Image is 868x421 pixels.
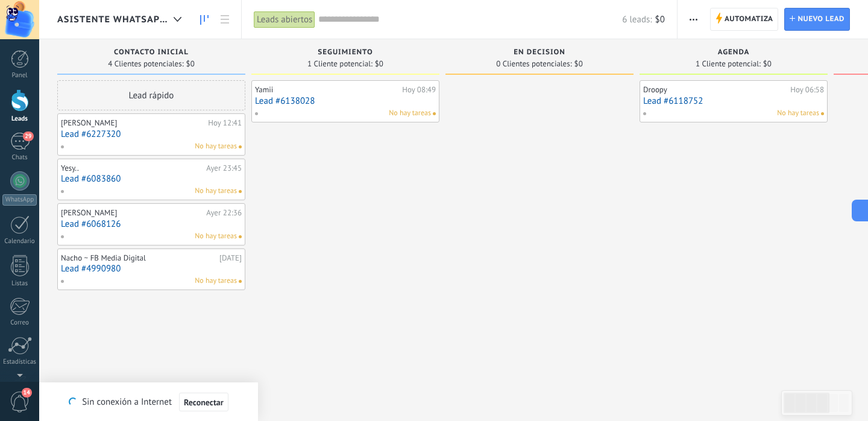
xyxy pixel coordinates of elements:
[763,60,772,68] span: $0
[375,60,383,68] span: $0
[57,14,169,25] span: Asistente WhatsApp ([PERSON_NAME])
[725,8,773,30] span: Automatiza
[69,392,228,412] div: Sin conexión a Internet
[239,145,242,148] span: No hay nada asignado
[514,48,565,57] span: En decision
[239,280,242,283] span: No hay nada asignado
[257,48,433,59] div: Seguimiento
[2,154,37,162] div: Chats
[2,358,37,366] div: Estadísticas
[696,60,761,68] span: 1 Cliente potencial:
[2,194,37,206] div: WhatsApp
[318,48,373,57] span: Seguimiento
[206,208,242,218] div: Ayer 22:36
[254,11,315,28] div: Leads abiertos
[195,276,237,286] span: No hay tareas
[433,112,436,115] span: No hay nada asignado
[194,8,215,31] a: Leads
[61,264,242,274] a: Lead #4990980
[496,60,571,68] span: 0 Clientes potenciales:
[215,8,235,31] a: Lista
[108,60,183,68] span: 4 Clientes potenciales:
[61,118,205,128] div: [PERSON_NAME]
[61,208,203,218] div: [PERSON_NAME]
[195,141,237,152] span: No hay tareas
[22,388,32,397] span: 14
[2,115,37,123] div: Leads
[2,319,37,327] div: Correo
[797,8,844,30] span: Nuevo lead
[23,131,33,141] span: 29
[255,85,399,95] div: Yamii
[784,8,850,31] a: Nuevo lead
[195,231,237,242] span: No hay tareas
[643,85,787,95] div: Droopy
[57,80,245,110] div: Lead rápido
[718,48,750,57] span: Agenda
[195,186,237,197] span: No hay tareas
[63,48,239,59] div: Contacto inicial
[219,253,242,263] div: [DATE]
[402,85,436,95] div: Hoy 08:49
[61,174,242,184] a: Lead #6083860
[777,108,819,119] span: No hay tareas
[622,14,652,25] span: 6 leads:
[208,118,242,128] div: Hoy 12:41
[655,14,665,25] span: $0
[821,112,824,115] span: No hay nada asignado
[61,253,216,263] div: Nacho ~ FB Media Digital
[451,48,627,59] div: En decision
[646,48,822,59] div: Agenda
[206,163,242,173] div: Ayer 23:45
[307,60,373,68] span: 1 Cliente potencial:
[61,129,242,139] a: Lead #6227320
[2,238,37,245] div: Calendario
[186,60,195,68] span: $0
[239,235,242,238] span: No hay nada asignado
[114,48,189,57] span: Contacto inicial
[239,190,242,193] span: No hay nada asignado
[685,8,702,31] button: Más
[574,60,583,68] span: $0
[61,219,242,229] a: Lead #6068126
[790,85,824,95] div: Hoy 06:58
[2,280,37,288] div: Listas
[255,96,436,106] a: Lead #6138028
[710,8,779,31] a: Automatiza
[2,72,37,80] div: Panel
[643,96,824,106] a: Lead #6118752
[389,108,431,119] span: No hay tareas
[179,393,228,412] button: Reconectar
[61,163,203,173] div: Yesy..
[184,398,224,407] span: Reconectar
